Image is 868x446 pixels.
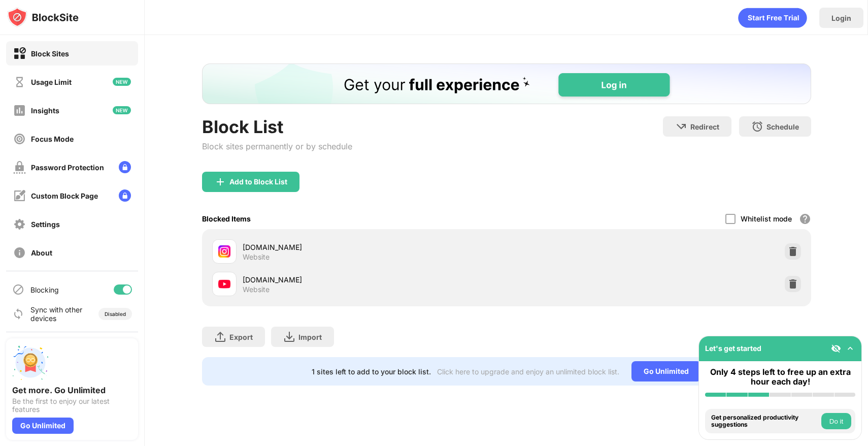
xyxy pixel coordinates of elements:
[13,133,26,145] img: focus-off.svg
[437,367,619,376] div: Click here to upgrade and enjoy an unlimited block list.
[13,189,26,202] img: customize-block-page-off.svg
[229,333,253,341] div: Export
[202,63,811,104] iframe: Banner
[631,361,701,381] div: Go Unlimited
[13,47,26,60] img: block-on.svg
[12,418,74,434] div: Go Unlimited
[218,245,230,258] img: favicons
[13,246,26,259] img: about-off.svg
[31,192,98,200] div: Custom Block Page
[31,106,59,115] div: Insights
[831,343,841,354] img: eye-not-visible.svg
[218,278,230,290] img: favicons
[31,163,104,172] div: Password Protection
[31,248,52,257] div: About
[12,344,49,381] img: push-unlimited.svg
[113,78,131,86] img: new-icon.svg
[243,242,507,252] div: [DOMAIN_NAME]
[312,367,431,376] div: 1 sites left to add to your block list.
[831,14,851,22] div: Login
[12,283,24,296] img: blocking-icon.svg
[31,220,60,229] div: Settings
[31,135,74,143] div: Focus Mode
[119,161,131,173] img: lock-menu.svg
[243,252,270,262] div: Website
[766,122,799,131] div: Schedule
[31,49,69,58] div: Block Sites
[690,122,719,131] div: Redirect
[711,414,819,429] div: Get personalized productivity suggestions
[821,413,851,429] button: Do it
[705,344,761,353] div: Let's get started
[13,104,26,117] img: insights-off.svg
[229,178,287,186] div: Add to Block List
[12,397,132,413] div: Be the first to enjoy our latest features
[243,285,270,294] div: Website
[119,189,131,202] img: lock-menu.svg
[298,333,322,341] div: Import
[741,214,792,223] div: Whitelist mode
[7,7,79,27] img: logo-blocksite.svg
[845,343,855,354] img: omni-setup-toggle.svg
[105,311,126,317] div: Disabled
[705,367,855,387] div: Only 4 steps left to free up an extra hour each day!
[31,78,72,86] div: Usage Limit
[30,285,59,294] div: Blocking
[202,116,352,137] div: Block List
[243,274,507,285] div: [DOMAIN_NAME]
[13,76,26,88] img: time-usage-off.svg
[13,218,26,231] img: settings-off.svg
[30,305,83,323] div: Sync with other devices
[12,385,132,395] div: Get more. Go Unlimited
[12,308,24,320] img: sync-icon.svg
[738,8,807,28] div: animation
[202,141,352,151] div: Block sites permanently or by schedule
[13,161,26,174] img: password-protection-off.svg
[202,214,251,223] div: Blocked Items
[113,106,131,114] img: new-icon.svg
